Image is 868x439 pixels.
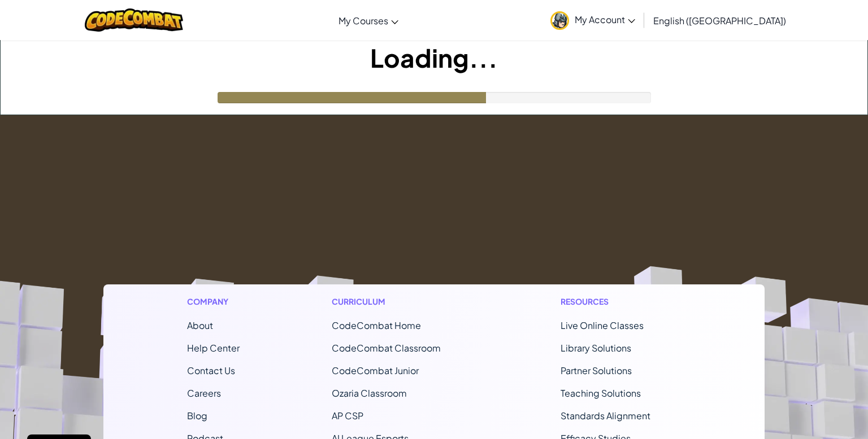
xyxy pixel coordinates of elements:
[1,40,867,75] h1: Loading...
[332,410,363,422] a: AP CSP
[187,319,213,331] a: About
[332,296,468,308] h1: Curriculum
[550,11,569,30] img: avatar
[561,319,644,331] a: Live Online Classes
[85,8,184,32] img: CodeCombat logo
[187,410,207,422] a: Blog
[561,387,641,399] a: Teaching Solutions
[187,342,240,354] a: Help Center
[648,5,792,36] a: English ([GEOGRAPHIC_DATA])
[561,342,631,354] a: Library Solutions
[187,365,235,376] span: Contact Us
[545,2,641,38] a: My Account
[653,15,786,27] span: English ([GEOGRAPHIC_DATA])
[561,365,632,376] a: Partner Solutions
[332,319,421,331] span: CodeCombat Home
[575,14,635,25] span: My Account
[561,296,681,308] h1: Resources
[332,387,407,399] a: Ozaria Classroom
[332,365,419,376] a: CodeCombat Junior
[561,410,650,422] a: Standards Alignment
[332,342,441,354] a: CodeCombat Classroom
[187,387,221,399] a: Careers
[333,5,404,36] a: My Courses
[338,15,388,27] span: My Courses
[187,296,240,308] h1: Company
